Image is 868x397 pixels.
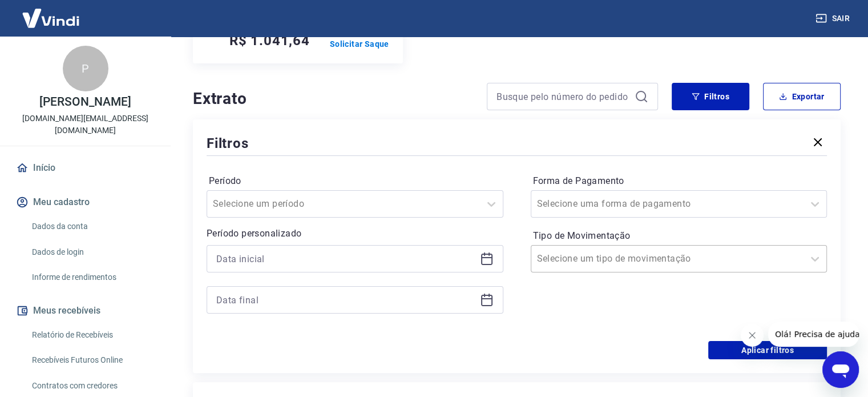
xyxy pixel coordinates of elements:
button: Sair [813,8,854,29]
a: Início [14,155,157,181]
input: Busque pelo número do pedido [496,88,630,105]
a: Solicitar Saque [330,38,389,50]
label: Período [209,174,501,188]
a: Dados da conta [27,215,157,238]
iframe: Mensagem da empresa [768,322,859,347]
button: Meu cadastro [14,190,157,215]
img: Vindi [14,1,88,35]
a: Relatório de Recebíveis [27,323,157,347]
label: Forma de Pagamento [533,174,825,188]
h4: Extrato [193,87,473,110]
p: [DOMAIN_NAME][EMAIL_ADDRESS][DOMAIN_NAME] [9,113,162,137]
a: Recebíveis Futuros Online [27,348,157,372]
p: [PERSON_NAME] [39,96,131,108]
button: Exportar [763,83,841,110]
iframe: Botão para abrir a janela de mensagens [822,351,859,388]
div: P [63,46,108,91]
a: Informe de rendimentos [27,266,157,289]
label: Tipo de Movimentação [533,229,825,243]
button: Aplicar filtros [708,341,827,359]
iframe: Fechar mensagem [741,324,764,347]
a: Dados de login [27,240,157,264]
p: Período personalizado [207,227,503,240]
input: Data inicial [216,250,475,267]
input: Data final [216,291,475,308]
h5: R$ 1.041,64 [229,31,310,50]
button: Filtros [672,83,749,110]
span: Olá! Precisa de ajuda? [7,8,96,17]
h5: Filtros [207,134,249,153]
button: Meus recebíveis [14,298,157,323]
